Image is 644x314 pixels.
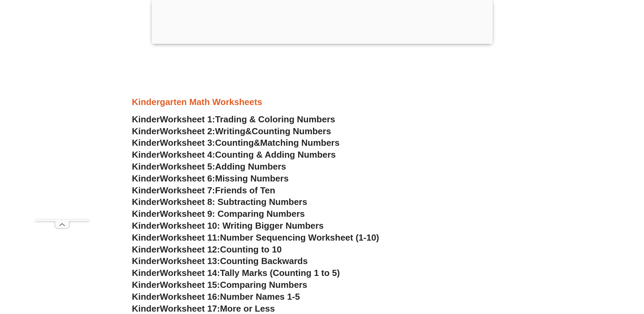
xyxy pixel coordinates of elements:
span: Worksheet 11: [160,232,220,243]
span: Kinder [132,280,160,290]
span: Worksheet 14: [160,268,220,278]
span: Worksheet 9: Comparing Numbers [160,209,305,219]
span: Kinder [132,221,160,231]
iframe: Advertisement [132,1,512,96]
span: Kinder [132,256,160,266]
span: Counting Numbers [252,126,331,136]
span: Matching Numbers [260,138,339,148]
span: Number Names 1-5 [220,292,300,302]
span: Kinder [132,244,160,255]
a: KinderWorksheet 8: Subtracting Numbers [132,197,307,207]
span: Kinder [132,209,160,219]
a: KinderWorksheet 6:Missing Numbers [132,173,289,184]
iframe: Chat Widget [531,237,644,314]
span: Kinder [132,268,160,278]
a: KinderWorksheet 5:Adding Numbers [132,161,286,172]
span: Worksheet 15: [160,280,220,290]
span: Comparing Numbers [220,280,307,290]
span: Kinder [132,292,160,302]
a: KinderWorksheet 10: Writing Bigger Numbers [132,221,324,231]
span: Trading & Coloring Numbers [215,114,335,124]
span: Friends of Ten [215,185,275,195]
span: Worksheet 6: [160,173,215,184]
span: Tally Marks (Counting 1 to 5) [220,268,340,278]
a: KinderWorksheet 9: Comparing Numbers [132,209,305,219]
span: More or Less [220,303,275,314]
span: Kinder [132,138,160,148]
a: KinderWorksheet 7:Friends of Ten [132,185,275,195]
span: Worksheet 4: [160,150,215,160]
span: Kinder [132,150,160,160]
span: Kinder [132,126,160,136]
span: Counting to 10 [220,244,282,255]
span: Worksheet 2: [160,126,215,136]
span: Kinder [132,232,160,243]
span: Worksheet 7: [160,185,215,195]
a: KinderWorksheet 2:Writing&Counting Numbers [132,126,331,136]
iframe: Advertisement [35,16,89,220]
span: Missing Numbers [215,173,289,184]
a: KinderWorksheet 4:Counting & Adding Numbers [132,150,336,160]
span: Counting [215,138,254,148]
span: Kinder [132,161,160,172]
span: Kinder [132,303,160,314]
span: Kinder [132,197,160,207]
span: Kinder [132,114,160,124]
span: Kinder [132,173,160,184]
span: Worksheet 3: [160,138,215,148]
span: Adding Numbers [215,161,286,172]
h3: Kindergarten Math Worksheets [132,97,512,108]
span: Worksheet 8: Subtracting Numbers [160,197,307,207]
span: Kinder [132,185,160,195]
span: Worksheet 5: [160,161,215,172]
a: KinderWorksheet 1:Trading & Coloring Numbers [132,114,335,124]
span: Writing [215,126,245,136]
span: Worksheet 17: [160,303,220,314]
span: Counting & Adding Numbers [215,150,336,160]
span: Worksheet 12: [160,244,220,255]
a: KinderWorksheet 3:Counting&Matching Numbers [132,138,340,148]
span: Worksheet 13: [160,256,220,266]
span: Worksheet 1: [160,114,215,124]
span: Number Sequencing Worksheet (1-10) [220,232,379,243]
span: Worksheet 16: [160,292,220,302]
span: Worksheet 10: Writing Bigger Numbers [160,221,324,231]
span: Counting Backwards [220,256,308,266]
